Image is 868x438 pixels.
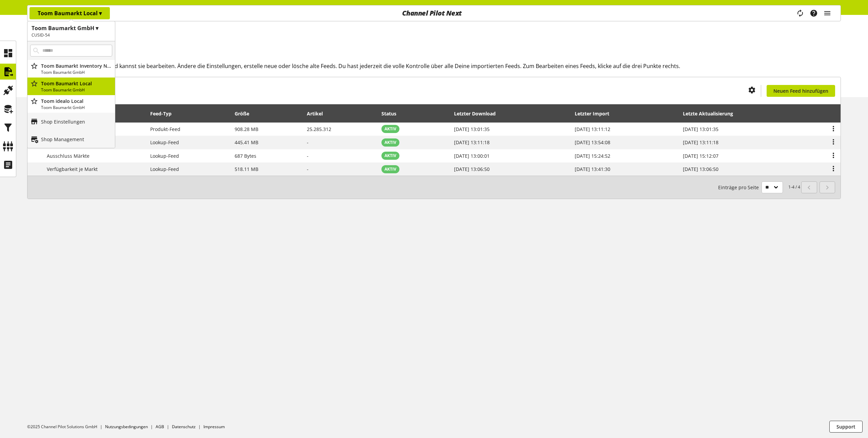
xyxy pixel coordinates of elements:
div: Größe [235,110,256,117]
a: Datenschutz [172,424,196,430]
span: 687 Bytes [235,153,256,159]
span: - [307,166,309,172]
span: Neuen Feed hinzufügen [773,87,828,94]
p: Shop Management [41,136,84,143]
div: Letzter Import [575,110,616,117]
div: Feed-Typ [150,110,178,117]
span: [DATE] 13:00:01 [454,153,490,159]
span: - [307,139,309,146]
span: AKTIV [384,166,396,172]
span: ▾ [99,9,102,17]
span: Verfügbarkeit je Markt [47,166,98,172]
nav: main navigation [27,5,841,21]
span: Einträge pro Seite [718,184,762,191]
span: Lookup-Feed [150,153,179,159]
span: Lookup-Feed [150,166,179,172]
span: [DATE] 13:54:08 [575,139,610,146]
span: [DATE] 13:06:50 [683,166,718,172]
button: Support [829,421,863,433]
a: Impressum [203,424,225,430]
span: [DATE] 13:06:50 [454,166,490,172]
span: [DATE] 15:24:52 [575,153,610,159]
p: Toom Baumarkt Local [38,9,102,17]
span: [DATE] 13:11:12 [575,126,610,132]
span: Produkt-Feed [150,126,180,132]
div: Artikel [307,110,330,117]
span: AKTIV [384,139,396,146]
div: Status [381,110,403,117]
span: Ausschluss Märkte [47,153,90,159]
span: AKTIV [384,126,396,132]
span: [DATE] 13:41:30 [575,166,610,172]
div: Letzter Download [454,110,502,117]
a: Nutzungsbedingungen [105,424,148,430]
a: Neuen Feed hinzufügen [767,85,835,97]
p: Toom Baumarkt Inventory New Attribute Alert [41,62,112,69]
span: Support [836,423,855,430]
span: 518.11 MB [235,166,258,172]
a: Shop Einstellungen [27,113,115,130]
p: Toom Baumarkt GmbH [41,105,112,111]
p: Toom Baumarkt GmbH [41,87,112,93]
small: 1-4 / 4 [718,181,800,193]
h1: Toom Baumarkt GmbH ▾ [32,24,111,32]
span: - [307,153,309,159]
span: [DATE] 15:12:07 [683,153,718,159]
a: AGB [156,424,164,430]
p: Toom Baumarkt GmbH [41,69,112,75]
span: Lookup-Feed [150,139,179,146]
li: ©2025 Channel Pilot Solutions GmbH [27,424,105,430]
p: Shop Einstellungen [41,118,85,125]
span: AKTIV [384,153,396,159]
span: [DATE] 13:11:18 [683,139,718,146]
h2: CUSID-54 [32,32,111,38]
span: 25.285.312 [307,126,331,132]
p: Toom Baumarkt Local [41,80,112,87]
span: [DATE] 13:11:18 [454,139,490,146]
span: 445.41 MB [235,139,258,146]
p: Toom idealo Local [41,97,112,105]
h2: Hier siehst Du Deine Feeds und kannst sie bearbeiten. Ändere die Einstellungen, erstelle neue ode... [38,62,841,70]
span: [DATE] 13:01:35 [683,126,718,132]
span: 908.28 MB [235,126,258,132]
a: Shop Management [27,130,115,148]
span: [DATE] 13:01:35 [454,126,490,132]
div: Letzte Aktualisierung [683,110,740,117]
